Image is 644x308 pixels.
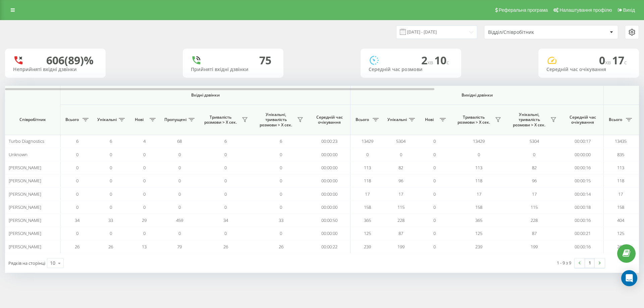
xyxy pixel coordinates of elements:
[309,227,351,240] td: 00:00:00
[623,7,635,13] span: Вихід
[562,240,604,253] td: 00:00:16
[50,260,55,266] div: 10
[280,230,282,236] span: 0
[9,138,44,144] span: Turbo Diagnostics
[178,151,181,158] span: 0
[75,244,79,250] span: 26
[398,165,403,171] span: 82
[433,178,436,184] span: 0
[618,191,623,197] span: 17
[142,244,147,250] span: 13
[314,115,345,125] span: Середній час очікування
[309,187,351,200] td: 00:00:00
[78,93,333,98] span: Вхідні дзвінки
[110,178,112,184] span: 0
[143,191,146,197] span: 0
[76,191,78,197] span: 0
[110,191,112,197] span: 0
[143,165,146,171] span: 0
[599,53,612,67] span: 0
[76,178,78,184] span: 0
[76,165,78,171] span: 0
[64,117,80,122] span: Всього
[309,161,351,174] td: 00:00:00
[280,151,282,158] span: 0
[478,151,480,158] span: 0
[475,178,482,184] span: 118
[398,230,403,236] span: 87
[532,178,537,184] span: 96
[75,217,79,223] span: 34
[108,244,113,250] span: 26
[562,227,604,240] td: 00:00:21
[259,54,271,67] div: 75
[365,191,370,197] span: 17
[532,165,537,171] span: 82
[76,138,78,144] span: 6
[8,260,45,266] span: Рядків на сторінці
[110,230,112,236] span: 0
[617,244,624,250] span: 269
[617,230,624,236] span: 125
[9,217,41,223] span: [PERSON_NAME]
[400,151,402,158] span: 0
[421,117,438,122] span: Нові
[433,191,436,197] span: 0
[427,59,434,66] span: хв
[309,214,351,227] td: 00:00:50
[76,204,78,210] span: 0
[533,151,535,158] span: 0
[177,244,182,250] span: 79
[562,135,604,148] td: 00:00:17
[178,204,181,210] span: 0
[9,191,41,197] span: [PERSON_NAME]
[9,178,41,184] span: [PERSON_NAME]
[475,217,482,223] span: 365
[46,54,94,67] div: 606 (89)%
[433,165,436,171] span: 0
[309,135,351,148] td: 00:00:23
[559,7,612,13] span: Налаштування профілю
[223,244,228,250] span: 26
[475,204,482,210] span: 158
[224,151,227,158] span: 0
[366,151,369,158] span: 0
[621,270,637,286] div: Open Intercom Messenger
[364,204,371,210] span: 158
[191,67,275,72] div: Прийняті вхідні дзвінки
[309,201,351,214] td: 00:00:00
[177,138,182,144] span: 68
[76,230,78,236] span: 0
[110,151,112,158] span: 0
[178,230,181,236] span: 0
[364,217,371,223] span: 365
[364,244,371,250] span: 239
[567,115,598,125] span: Середній час очікування
[434,53,449,67] span: 10
[309,148,351,161] td: 00:00:00
[499,7,548,13] span: Реферальна програма
[397,217,405,223] span: 228
[366,93,588,98] span: Вихідні дзвінки
[624,59,627,66] span: c
[475,165,482,171] span: 113
[143,178,146,184] span: 0
[143,230,146,236] span: 0
[224,204,227,210] span: 0
[531,217,538,223] span: 228
[280,178,282,184] span: 0
[617,151,624,158] span: 835
[433,230,436,236] span: 0
[279,217,283,223] span: 33
[477,191,481,197] span: 17
[131,117,148,122] span: Нові
[9,165,41,171] span: [PERSON_NAME]
[76,151,78,158] span: 0
[178,165,181,171] span: 0
[532,191,537,197] span: 17
[9,244,41,250] span: [PERSON_NAME]
[433,244,436,250] span: 0
[562,214,604,227] td: 00:00:16
[433,151,436,158] span: 0
[433,217,436,223] span: 0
